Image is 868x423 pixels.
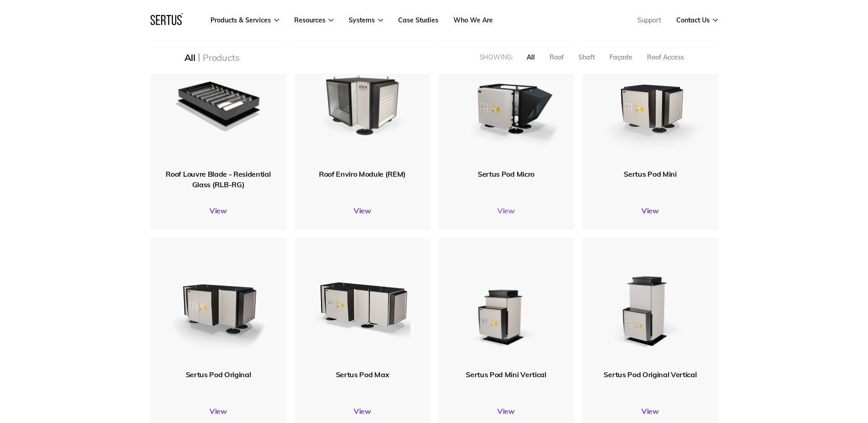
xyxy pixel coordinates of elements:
[604,370,696,379] span: Sertus Pod Original Vertical
[647,53,684,61] div: Roof Access
[151,206,286,215] a: View
[637,16,661,24] a: Support
[609,53,632,61] div: Façade
[582,407,718,416] a: View
[676,16,718,24] a: Contact Us
[527,53,535,61] div: All
[319,169,406,179] span: Roof Enviro Module (REM)
[578,53,595,61] div: Shaft
[294,16,334,24] a: Resources
[184,52,195,63] div: All
[151,407,286,416] a: View
[336,370,389,379] span: Sertus Pod Max
[453,16,493,24] a: Who We Are
[203,52,239,63] div: Products
[210,16,279,24] a: Products & Services
[480,53,513,61] div: Showing:
[582,206,718,215] a: View
[438,407,574,416] a: View
[186,370,251,379] span: Sertus Pod Original
[478,169,534,179] span: Sertus Pod Micro
[466,370,546,379] span: Sertus Pod Mini Vertical
[295,206,431,215] a: View
[166,169,270,189] span: Roof Louvre Blade - Residential Glass (RLB-RG)
[295,407,431,416] a: View
[349,16,383,24] a: Systems
[550,53,564,61] div: Roof
[624,169,676,179] span: Sertus Pod Mini
[398,16,438,24] a: Case Studies
[438,206,574,215] a: View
